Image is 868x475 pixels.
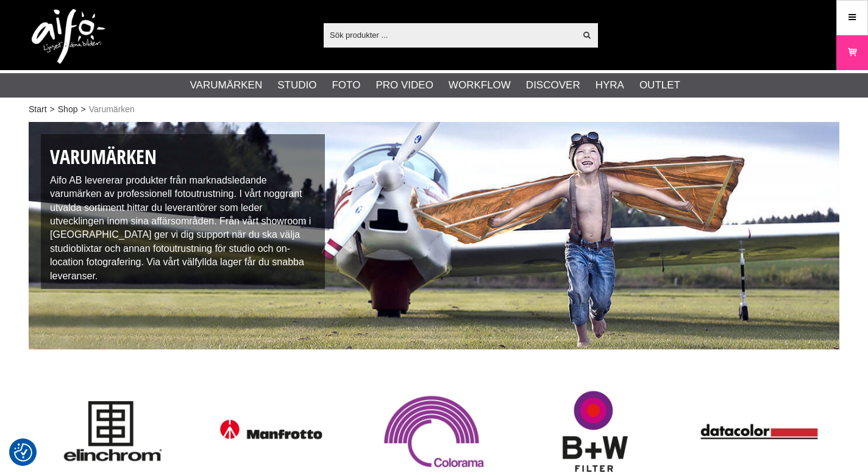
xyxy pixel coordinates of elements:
div: Aifo AB levererar produkter från marknadsledande varumärken av professionell fotoutrustning. I vå... [41,134,325,289]
a: Pro Video [375,77,433,93]
img: Revisit consent button [14,443,32,462]
h1: Varumärken [50,143,316,171]
span: Varumärken [89,103,135,116]
a: Discover [526,77,580,93]
a: Outlet [639,77,680,93]
a: Foto [332,77,360,93]
a: Workflow [449,77,511,93]
a: Shop [58,103,78,116]
input: Sök produkter ... [324,26,575,44]
a: Hyra [596,77,624,93]
a: Studio [277,77,316,93]
img: logo.png [32,9,105,64]
span: > [80,103,85,116]
span: > [50,103,55,116]
a: Start [29,103,47,116]
button: Samtyckesinställningar [14,441,32,463]
a: Varumärken [190,77,263,93]
img: Aifo Varumärken / About us [29,122,839,349]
